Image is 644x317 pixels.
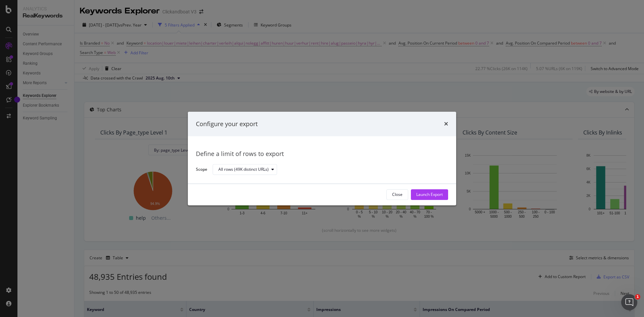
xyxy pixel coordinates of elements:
[444,120,448,128] div: times
[213,164,277,175] button: All rows (49K distinct URLs)
[196,166,207,174] label: Scope
[386,189,408,200] button: Close
[392,192,402,198] div: Close
[416,192,443,198] div: Launch Export
[196,150,448,159] div: Define a limit of rows to export
[188,112,456,205] div: modal
[621,294,637,310] iframe: Intercom live chat
[196,120,258,128] div: Configure your export
[218,168,269,172] div: All rows (49K distinct URLs)
[635,294,640,300] span: 1
[411,189,448,200] button: Launch Export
